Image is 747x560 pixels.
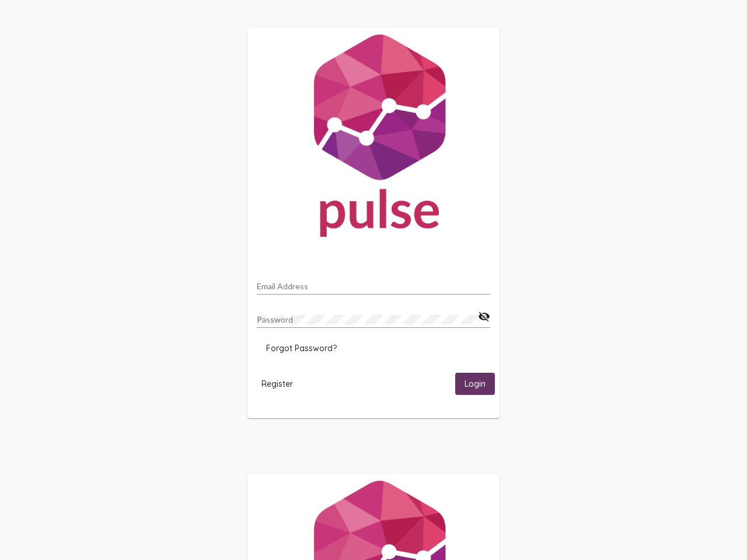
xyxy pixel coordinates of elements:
img: Pulse For Good Logo [247,28,500,249]
span: Forgot Password? [266,343,337,353]
mat-icon: visibility_off [478,310,490,324]
span: Register [261,379,293,389]
button: Forgot Password? [257,338,346,359]
button: Login [455,373,495,394]
span: Login [465,379,486,390]
button: Register [252,373,302,394]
